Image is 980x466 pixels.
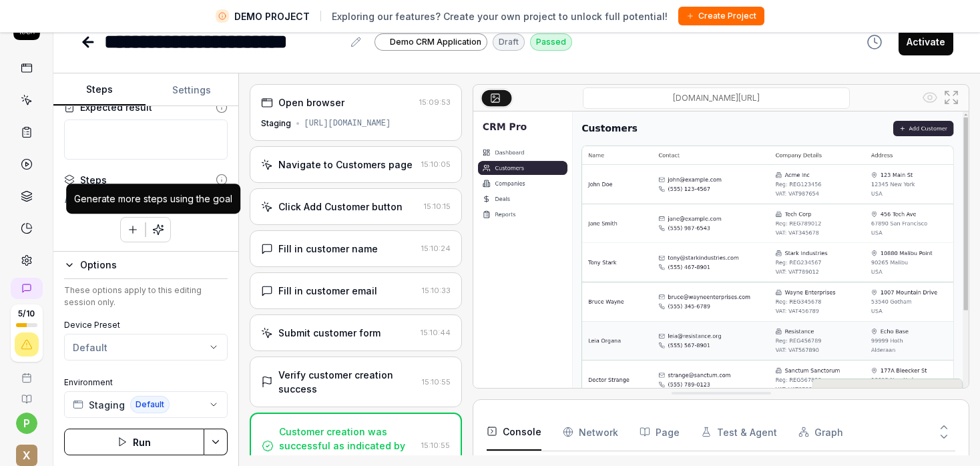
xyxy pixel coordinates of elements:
time: 15:10:33 [422,286,451,295]
div: Fill in customer email [278,284,377,298]
time: 15:10:55 [421,441,450,450]
div: Click Add Customer button [278,200,403,214]
div: Submit customer form [278,326,381,340]
span: Demo CRM Application [390,36,481,48]
div: These options apply to this editing session only. [64,284,228,308]
button: Activate [899,29,953,55]
button: Page [640,413,680,451]
time: 15:09:53 [419,97,451,107]
div: Staging [261,118,291,130]
div: Steps [80,173,107,187]
span: Staging [89,398,125,412]
div: No steps yet [64,192,228,206]
span: x [16,445,37,466]
div: Expected result [80,100,152,114]
button: StagingDefault [64,391,228,418]
time: 15:10:24 [421,244,451,253]
time: 15:10:44 [421,328,451,337]
a: Book a call with us [5,362,47,383]
label: Environment [64,377,228,389]
label: Device Preset [64,319,228,331]
button: p [16,413,37,434]
button: Graph [798,413,843,451]
time: 15:10:05 [421,160,451,169]
div: Passed [530,33,572,51]
button: Default [64,334,228,361]
div: Draft [493,33,525,51]
button: Show all interative elements [919,87,941,108]
div: [URL][DOMAIN_NAME] [304,118,391,130]
span: Exploring our features? Create your own project to unlock full potential! [332,9,668,23]
span: DEMO PROJECT [234,9,310,23]
div: Verify customer creation success [278,368,417,396]
div: Fill in customer name [278,242,378,256]
button: Options [64,257,228,273]
button: Steps [53,74,146,106]
div: Options [80,257,228,273]
a: New conversation [11,278,43,299]
button: Settings [146,74,238,106]
div: Navigate to Customers page [278,158,413,172]
button: Console [487,413,541,451]
div: Default [73,340,107,355]
button: Network [563,413,618,451]
button: View version history [859,29,891,55]
img: Screenshot [473,111,969,421]
span: Default [130,396,170,413]
time: 15:10:55 [422,377,451,387]
a: Demo CRM Application [375,33,487,51]
a: Documentation [5,383,47,405]
div: Open browser [278,95,344,109]
button: Create Project [678,7,764,25]
button: Test & Agent [701,413,777,451]
button: Run [64,429,204,455]
button: Open in full screen [941,87,962,108]
time: 15:10:15 [424,202,451,211]
span: 5 / 10 [18,310,35,318]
